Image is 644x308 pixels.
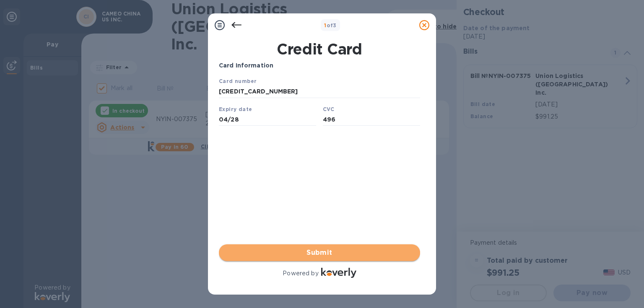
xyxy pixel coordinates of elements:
b: Card Information [219,62,273,69]
button: Submit [219,244,420,261]
span: 1 [324,22,326,28]
iframe: Your browser does not support iframes [219,77,420,128]
b: of 3 [324,22,337,28]
span: Submit [226,248,413,258]
h1: Credit Card [216,40,423,58]
p: Powered by [283,269,318,278]
img: Logo [321,268,356,278]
